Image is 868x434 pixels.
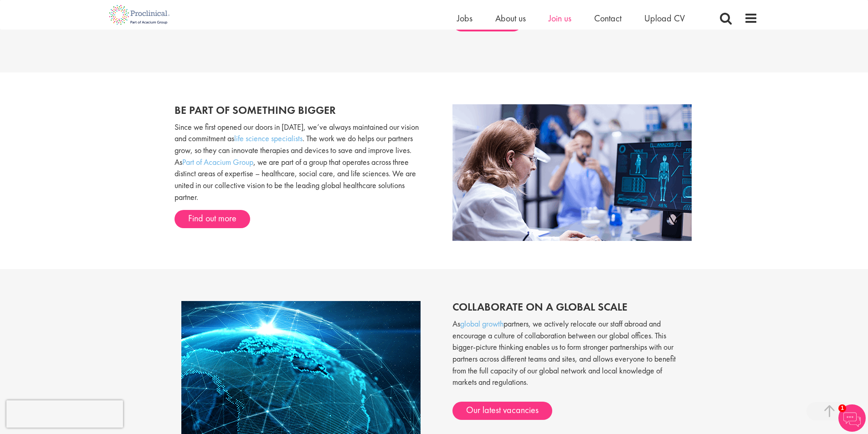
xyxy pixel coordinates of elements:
p: As partners, we actively relocate our staff abroad and encourage a culture of collaboration betwe... [452,318,687,397]
a: Find out more [175,210,250,228]
span: 1 [838,404,846,412]
img: Chatbot [838,404,866,432]
a: global growth [460,318,503,329]
h2: Collaborate on a global scale [452,301,687,313]
p: Since we first opened our doors in [DATE], we’ve always maintained our vision and commitment as .... [175,121,427,203]
a: life science specialists [234,133,303,143]
a: Join us [549,12,571,24]
a: Part of Acacium Group [182,157,253,167]
h2: Be part of something bigger [175,104,427,116]
a: Upload CV [644,12,685,24]
a: Contact [594,12,621,24]
a: Our latest vacancies [452,402,552,420]
a: Jobs [457,12,473,24]
a: About us [495,12,526,24]
iframe: reCAPTCHA [6,400,123,428]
